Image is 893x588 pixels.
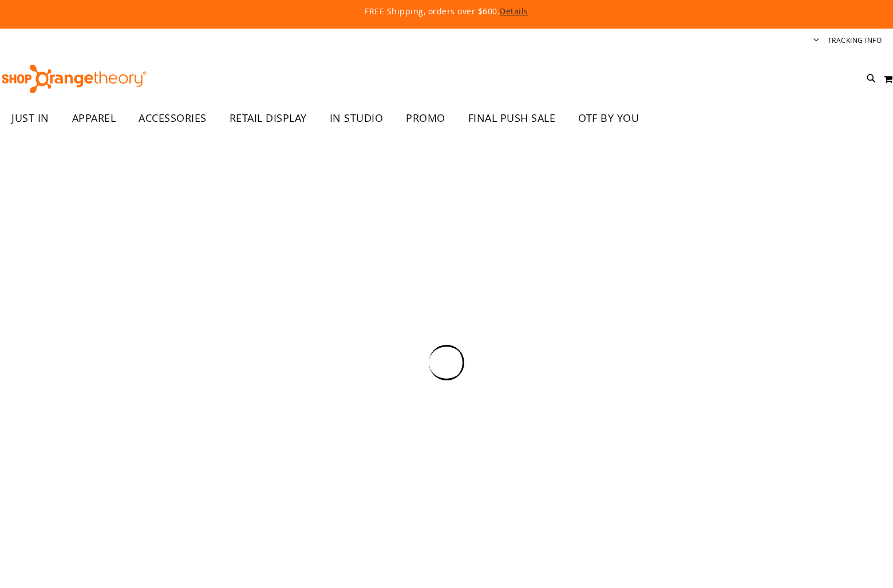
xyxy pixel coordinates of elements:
a: FINAL PUSH SALE [457,105,567,132]
a: OTF BY YOU [567,105,650,132]
span: JUST IN [11,105,49,131]
button: Account menu [813,35,819,46]
span: RETAIL DISPLAY [230,105,307,131]
span: APPAREL [72,105,116,131]
a: PROMO [394,105,457,132]
span: PROMO [406,105,445,131]
a: ACCESSORIES [127,105,218,132]
a: Tracking Info [828,35,882,45]
p: FREE Shipping, orders over $600. [103,6,790,17]
a: IN STUDIO [318,105,395,132]
span: FINAL PUSH SALE [468,105,556,131]
span: ACCESSORIES [139,105,207,131]
a: APPAREL [61,105,128,132]
span: OTF BY YOU [578,105,639,131]
a: Details [500,6,528,17]
span: IN STUDIO [330,105,384,131]
a: RETAIL DISPLAY [218,105,318,132]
